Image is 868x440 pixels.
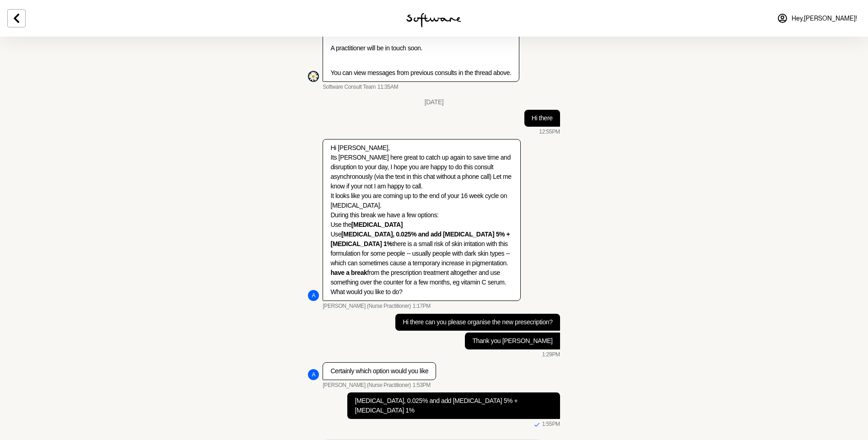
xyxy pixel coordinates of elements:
span: [PERSON_NAME] (Nurse Practitioner) [323,382,410,389]
p: Thank you [PERSON_NAME] [472,336,552,346]
time: 2025-08-20T03:29:26.176Z [542,351,560,359]
time: 2025-08-20T02:55:02.581Z [539,129,560,136]
p: [MEDICAL_DATA], 0.025% and add [MEDICAL_DATA] 5% + [MEDICAL_DATA] 1% [355,396,552,415]
time: 2025-06-14T01:35:05.876Z [377,84,398,91]
time: 2025-08-20T03:55:07.926Z [542,421,560,428]
time: 2025-08-20T03:53:19.761Z [413,382,431,389]
li: Use there is a small risk of skin irritation with this formulation for some people -- usually peo... [330,230,512,268]
time: 2025-08-20T03:17:04.450Z [413,303,431,310]
div: A [308,369,319,380]
li: from the prescription treatment altogether and use something over the counter for a few months, e... [330,268,512,297]
p: Hi there [532,113,553,123]
strong: [MEDICAL_DATA] [351,221,403,228]
p: Hi [PERSON_NAME], Its [PERSON_NAME] here great to catch up again to save time and disruption to y... [330,143,512,220]
div: Annie Butler (Nurse Practitioner) [308,290,319,301]
strong: [MEDICAL_DATA], 0.025% and add [MEDICAL_DATA] 5% + [MEDICAL_DATA] 1% [330,231,510,247]
p: You can view messages from previous consults in the thread above. [330,68,511,78]
span: Hey, [PERSON_NAME] ! [792,15,857,22]
p: A practitioner will be in touch soon. [330,43,511,53]
img: software logo [406,13,461,27]
a: Hey,[PERSON_NAME]! [771,7,863,29]
p: Certainly which option would you like [330,366,428,376]
div: Annie Butler (Nurse Practitioner) [308,369,319,380]
span: Software Consult Team [323,84,375,91]
li: Use the [330,220,512,230]
p: Hi there can you please organise the new presecription? [403,317,552,327]
span: [PERSON_NAME] (Nurse Practitioner) [323,303,410,310]
div: A [308,290,319,301]
div: Software Consult Team [308,71,319,82]
div: [DATE] [425,98,444,106]
img: S [308,71,319,82]
strong: have a break [330,269,367,276]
